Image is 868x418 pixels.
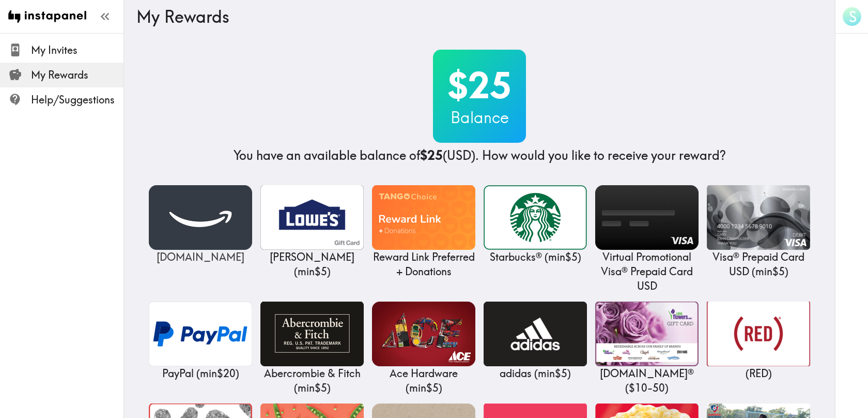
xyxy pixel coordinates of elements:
[484,185,587,250] img: Starbucks®
[149,185,252,264] a: Amazon.com[DOMAIN_NAME]
[372,250,475,279] p: Reward Link Preferred + Donations
[433,107,526,128] h3: Balance
[372,185,475,279] a: Reward Link Preferred + DonationsReward Link Preferred + Donations
[707,250,810,279] p: Visa® Prepaid Card USD ( min $5 )
[595,302,699,366] img: 1-800-FLOWERS.COM®
[595,185,699,293] a: Virtual Promotional Visa® Prepaid Card USDVirtual Promotional Visa® Prepaid Card USD
[595,185,699,250] img: Virtual Promotional Visa® Prepaid Card USD
[484,366,587,381] p: adidas ( min $5 )
[260,302,364,395] a: Abercrombie & FitchAbercrombie & Fitch (min$5)
[420,147,443,163] b: $25
[234,147,726,165] h4: You have an available balance of (USD) . How would you like to receive your reward?
[595,250,699,293] p: Virtual Promotional Visa® Prepaid Card USD
[260,302,364,366] img: Abercrombie & Fitch
[260,185,364,279] a: Lowe's[PERSON_NAME] (min$5)
[484,302,587,381] a: adidasadidas (min$5)
[149,366,252,381] p: PayPal ( min $20 )
[842,6,862,27] button: S
[433,64,526,107] h2: $25
[707,185,810,279] a: Visa® Prepaid Card USDVisa® Prepaid Card USD (min$5)
[707,302,810,366] img: (RED)
[260,250,364,279] p: [PERSON_NAME] ( min $5 )
[707,366,810,381] p: (RED)
[149,250,252,264] p: [DOMAIN_NAME]
[260,185,364,250] img: Lowe's
[707,302,810,381] a: (RED)(RED)
[484,302,587,366] img: adidas
[31,93,123,107] span: Help/Suggestions
[372,302,475,366] img: Ace Hardware
[372,366,475,395] p: Ace Hardware ( min $5 )
[260,366,364,395] p: Abercrombie & Fitch ( min $5 )
[149,302,252,381] a: PayPalPayPal (min$20)
[31,68,123,82] span: My Rewards
[849,8,857,26] span: S
[707,185,810,250] img: Visa® Prepaid Card USD
[595,302,699,395] a: 1-800-FLOWERS.COM®[DOMAIN_NAME]® ($10-50)
[149,302,252,366] img: PayPal
[484,185,587,264] a: Starbucks®Starbucks® (min$5)
[595,366,699,395] p: [DOMAIN_NAME]® ( $10 - 50 )
[136,7,814,26] h3: My Rewards
[484,250,587,264] p: Starbucks® ( min $5 )
[31,43,123,57] span: My Invites
[372,185,475,250] img: Reward Link Preferred + Donations
[372,302,475,395] a: Ace HardwareAce Hardware (min$5)
[149,185,252,250] img: Amazon.com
